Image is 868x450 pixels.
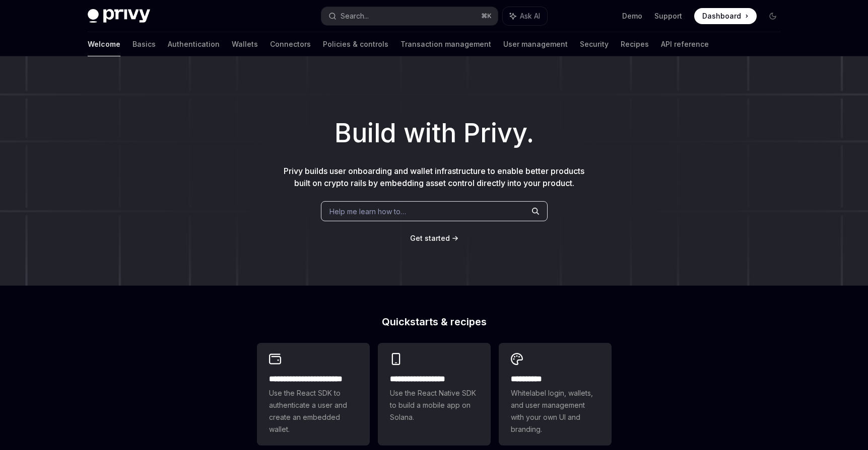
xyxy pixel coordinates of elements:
span: Use the React Native SDK to build a mobile app on Solana. [390,387,479,423]
a: **** *****Whitelabel login, wallets, and user management with your own UI and branding. [499,343,612,445]
span: Ask AI [520,11,540,21]
span: Dashboard [702,11,741,21]
span: Get started [410,234,450,242]
span: Privy builds user onboarding and wallet infrastructure to enable better products built on crypto ... [284,166,584,188]
a: Policies & controls [323,32,388,56]
a: Authentication [168,32,220,56]
a: Demo [622,11,642,21]
button: Toggle dark mode [765,8,781,24]
a: Security [580,32,609,56]
h2: Quickstarts & recipes [257,317,612,327]
a: **** **** **** ***Use the React Native SDK to build a mobile app on Solana. [378,343,491,445]
a: Wallets [232,32,258,56]
a: Dashboard [694,8,757,24]
div: Search... [341,10,369,22]
a: Welcome [88,32,120,56]
a: User management [503,32,568,56]
img: dark logo [88,9,150,23]
span: Whitelabel login, wallets, and user management with your own UI and branding. [511,387,599,435]
a: Transaction management [400,32,491,56]
a: Get started [410,233,450,243]
span: Help me learn how to… [329,206,406,217]
button: Search...⌘K [321,7,498,25]
a: Recipes [621,32,649,56]
button: Ask AI [503,7,547,25]
a: API reference [661,32,709,56]
span: ⌘ K [481,12,492,20]
a: Connectors [270,32,311,56]
h1: Build with Privy. [16,114,852,153]
a: Basics [132,32,156,56]
span: Use the React SDK to authenticate a user and create an embedded wallet. [269,387,358,435]
a: Support [654,11,682,21]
